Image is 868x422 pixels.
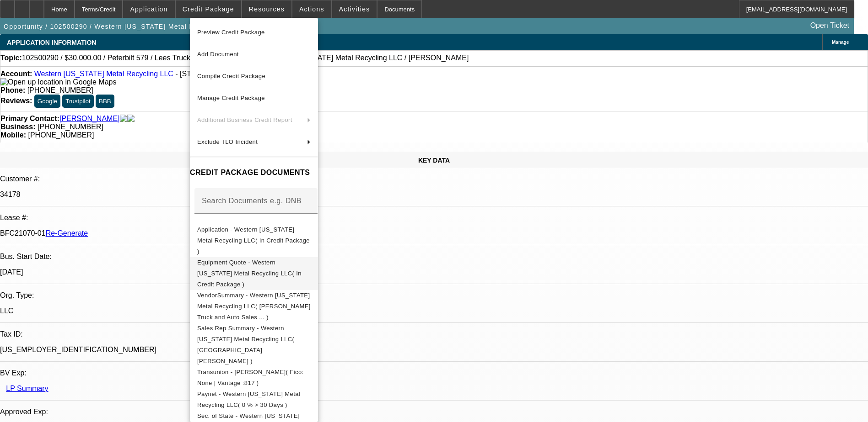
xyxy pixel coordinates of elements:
button: VendorSummary - Western Oklahoma Metal Recycling LLC( Lee's Truck and Auto Sales ... ) [190,290,318,323]
button: Paynet - Western Oklahoma Metal Recycling LLC( 0 % > 30 Days ) [190,389,318,411]
button: Transunion - Brooks, James( Fico: None | Vantage :817 ) [190,367,318,389]
span: Equipment Quote - Western [US_STATE] Metal Recycling LLC( In Credit Package ) [197,259,302,288]
span: Preview Credit Package [197,29,265,36]
h4: CREDIT PACKAGE DOCUMENTS [190,167,318,178]
span: Application - Western [US_STATE] Metal Recycling LLC( In Credit Package ) [197,226,310,255]
span: Manage Credit Package [197,95,265,101]
span: Transunion - [PERSON_NAME]( Fico: None | Vantage :817 ) [197,369,304,386]
span: Add Document [197,51,239,58]
span: Compile Credit Package [197,73,265,79]
button: Sales Rep Summary - Western Oklahoma Metal Recycling LLC( Martell, Heath ) [190,323,318,367]
span: VendorSummary - Western [US_STATE] Metal Recycling LLC( [PERSON_NAME] Truck and Auto Sales ... ) [197,292,311,321]
span: Sales Rep Summary - Western [US_STATE] Metal Recycling LLC( [GEOGRAPHIC_DATA][PERSON_NAME] ) [197,325,294,364]
mat-label: Search Documents e.g. DNB [202,197,302,205]
button: Equipment Quote - Western Oklahoma Metal Recycling LLC( In Credit Package ) [190,257,318,290]
span: Paynet - Western [US_STATE] Metal Recycling LLC( 0 % > 30 Days ) [197,390,300,408]
span: Exclude TLO Incident [197,138,258,145]
button: Application - Western Oklahoma Metal Recycling LLC( In Credit Package ) [190,224,318,257]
